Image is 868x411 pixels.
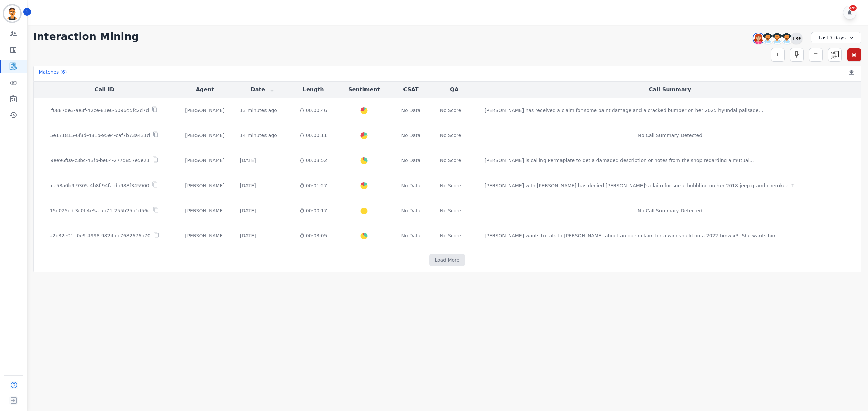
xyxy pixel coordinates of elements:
[51,182,149,189] p: ce58a0b9-9305-4b8f-94fa-db988f345900
[450,86,459,94] button: QA
[398,157,424,164] div: No Data
[398,232,424,239] div: No Data
[429,254,465,266] button: Load More
[4,5,20,22] img: Bordered avatar
[240,182,256,189] div: [DATE]
[649,86,691,94] button: Call Summary
[485,107,763,114] div: [PERSON_NAME] has received a claim for some paint damage and a cracked bumper on her 2025 hyundai...
[440,107,461,114] div: No Score
[181,132,229,139] div: [PERSON_NAME]
[849,5,857,11] div: +99
[240,207,256,214] div: [DATE]
[240,232,256,239] div: [DATE]
[398,182,424,189] div: No Data
[811,32,861,43] div: Last 7 days
[50,157,150,164] p: 9ee96f0a-c3bc-43fb-be64-277d857e5e21
[403,86,419,94] button: CSAT
[50,232,151,239] p: a2b32e01-f0e9-4998-9824-cc7682676b70
[398,207,424,214] div: No Data
[398,107,424,114] div: No Data
[440,182,461,189] div: No Score
[181,207,229,214] div: [PERSON_NAME]
[181,107,229,114] div: [PERSON_NAME]
[33,30,139,43] h1: Interaction Mining
[251,86,275,94] button: Date
[51,107,149,114] p: f0887de3-ae3f-42ce-81e6-5096d5fc2d7d
[348,86,380,94] button: Sentiment
[485,232,781,239] div: [PERSON_NAME] wants to talk to [PERSON_NAME] about an open claim for a windshield on a 2022 bmw x...
[440,232,461,239] div: No Score
[296,107,331,114] div: 00:00:46
[196,86,214,94] button: Agent
[50,132,150,139] p: 5e171815-6f3d-481b-95e4-caf7b73a431d
[296,157,331,164] div: 00:03:52
[303,86,324,94] button: Length
[485,182,798,189] div: [PERSON_NAME] with [PERSON_NAME] has denied [PERSON_NAME]'s claim for some bubbling on her 2018 j...
[296,132,331,139] div: 00:00:11
[240,132,277,139] div: 14 minutes ago
[181,157,229,164] div: [PERSON_NAME]
[240,157,256,164] div: [DATE]
[398,132,424,139] div: No Data
[485,132,855,139] div: No Call Summary Detected
[39,69,67,78] div: Matches ( 6 )
[50,207,150,214] p: 15d025cd-3c0f-4e5a-ab71-255b25b1d56e
[181,182,229,189] div: [PERSON_NAME]
[240,107,277,114] div: 13 minutes ago
[791,33,802,44] div: +36
[95,86,114,94] button: Call ID
[296,232,331,239] div: 00:03:05
[440,157,461,164] div: No Score
[181,232,229,239] div: [PERSON_NAME]
[440,132,461,139] div: No Score
[485,207,855,214] div: No Call Summary Detected
[485,157,754,164] div: [PERSON_NAME] is calling Permaplate to get a damaged description or notes from the shop regarding...
[296,182,331,189] div: 00:01:27
[440,207,461,214] div: No Score
[296,207,331,214] div: 00:00:17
